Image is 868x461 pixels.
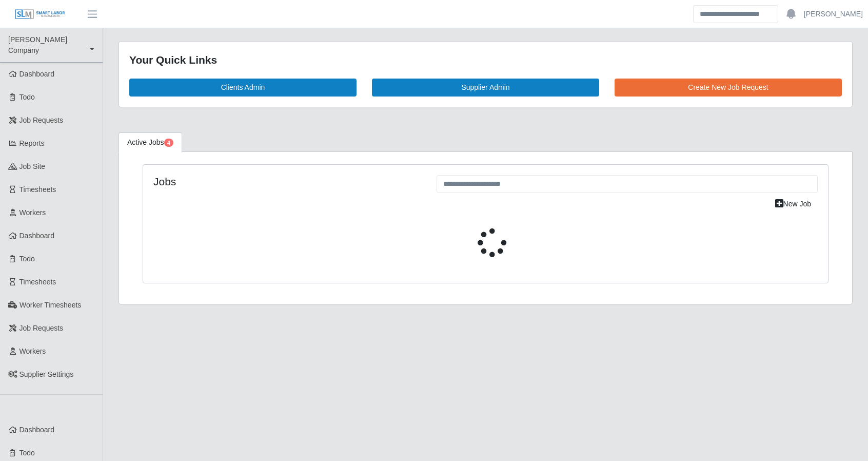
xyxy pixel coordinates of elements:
[19,139,45,147] span: Reports
[19,70,55,78] span: Dashboard
[804,9,863,20] a: [PERSON_NAME]
[19,370,74,378] span: Supplier Settings
[19,208,46,217] span: Workers
[119,132,182,152] a: Active Jobs
[129,79,357,97] a: Clients Admin
[19,278,56,286] span: Timesheets
[19,162,46,170] span: job site
[19,232,55,240] span: Dashboard
[693,5,778,23] input: Search
[19,301,81,309] span: Worker Timesheets
[19,116,64,124] span: Job Requests
[19,324,64,332] span: Job Requests
[129,52,842,68] div: Your Quick Links
[768,195,818,213] a: New Job
[153,175,421,188] h4: Jobs
[19,347,46,355] span: Workers
[372,79,599,97] a: Supplier Admin
[164,139,173,147] span: Pending Jobs
[19,426,55,434] span: Dashboard
[19,255,35,263] span: Todo
[19,185,56,194] span: Timesheets
[19,93,35,101] span: Todo
[615,79,842,97] a: Create New Job Request
[19,449,35,457] span: Todo
[14,9,66,20] img: SLM Logo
